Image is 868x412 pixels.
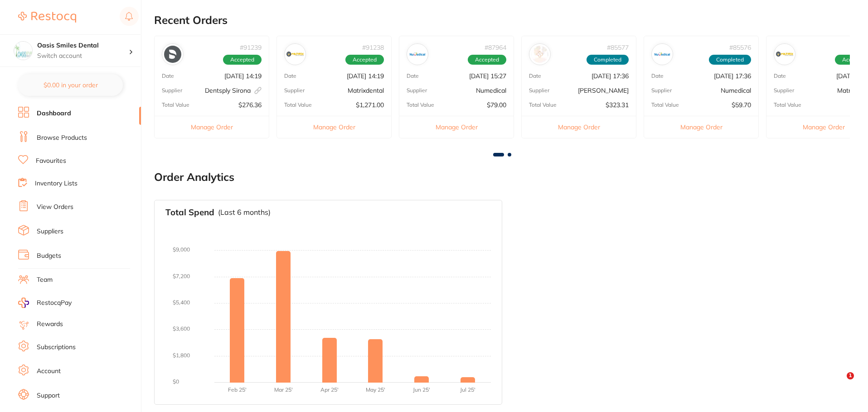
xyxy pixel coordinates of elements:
p: $79.00 [487,101,506,109]
p: [DATE] 15:27 [469,72,506,80]
p: [DATE] 14:19 [224,72,262,80]
a: Restocq Logo [18,7,76,28]
span: Accepted [345,55,384,65]
button: Manage Order [277,116,391,138]
a: RestocqPay [18,298,72,308]
p: Supplier [774,87,794,94]
button: Manage Order [522,116,636,138]
p: [PERSON_NAME] [578,87,629,94]
button: Manage Order [399,116,514,138]
p: [DATE] 17:36 [592,72,629,80]
a: Inventory Lists [35,179,78,188]
p: $276.36 [238,101,262,109]
img: Numedical [654,46,671,63]
img: RestocqPay [18,298,29,308]
a: Budgets [37,251,61,260]
p: Numedical [721,87,751,94]
h2: Order Analytics [154,171,850,184]
a: Rewards [37,320,63,329]
span: RestocqPay [37,298,72,308]
p: # 85577 [607,44,629,51]
img: Matrixdental [286,46,304,63]
img: Restocq Logo [18,12,76,23]
button: Manage Order [644,116,758,138]
p: Total Value [407,102,434,108]
p: Supplier [651,87,672,94]
p: Total Value [162,102,189,108]
p: [DATE] 17:36 [714,72,751,80]
p: Supplier [162,87,182,94]
p: # 91238 [362,44,384,51]
img: Matrixdental [776,46,793,63]
a: View Orders [37,203,73,212]
h4: Oasis Smiles Dental [37,41,129,50]
p: Date [284,73,296,79]
img: Henry Schein Halas [531,46,548,63]
a: Favourites [36,156,66,166]
p: $1,271.00 [356,101,384,109]
p: (Last 6 months) [218,208,271,216]
button: $0.00 in your order [18,74,123,96]
p: $323.31 [606,101,629,109]
p: Date [651,73,664,79]
span: Accepted [223,55,262,65]
span: Accepted [468,55,506,65]
p: Matrixdental [348,87,384,94]
p: Switch account [37,52,129,61]
a: Team [37,275,53,284]
span: Completed [587,55,629,65]
span: 1 [847,372,854,379]
p: Total Value [529,102,557,108]
a: Subscriptions [37,343,76,352]
a: Account [37,367,61,376]
p: Total Value [774,102,801,108]
iframe: Intercom live chat [828,372,850,394]
p: Date [774,73,786,79]
a: Browse Products [37,133,87,142]
p: Date [162,73,174,79]
p: Dentsply Sirona [205,87,262,94]
p: # 85576 [729,44,751,51]
button: Manage Order [155,116,269,138]
p: $59.70 [732,101,751,109]
h2: Recent Orders [154,14,850,27]
p: Supplier [407,87,427,94]
p: # 87964 [485,44,506,51]
img: Oasis Smiles Dental [14,42,32,60]
p: Total Value [284,102,312,108]
p: [DATE] 14:19 [347,72,384,80]
p: Supplier [284,87,305,94]
p: Numedical [476,87,506,94]
p: # 91239 [240,44,262,51]
img: Numedical [409,46,426,63]
a: Support [37,391,60,400]
a: Dashboard [37,109,71,118]
p: Total Value [651,102,679,108]
img: Dentsply Sirona [164,46,181,63]
h3: Total Spend [165,208,214,218]
p: Supplier [529,87,549,94]
a: Suppliers [37,227,63,236]
p: Date [529,73,541,79]
span: Completed [709,55,751,65]
p: Date [407,73,419,79]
